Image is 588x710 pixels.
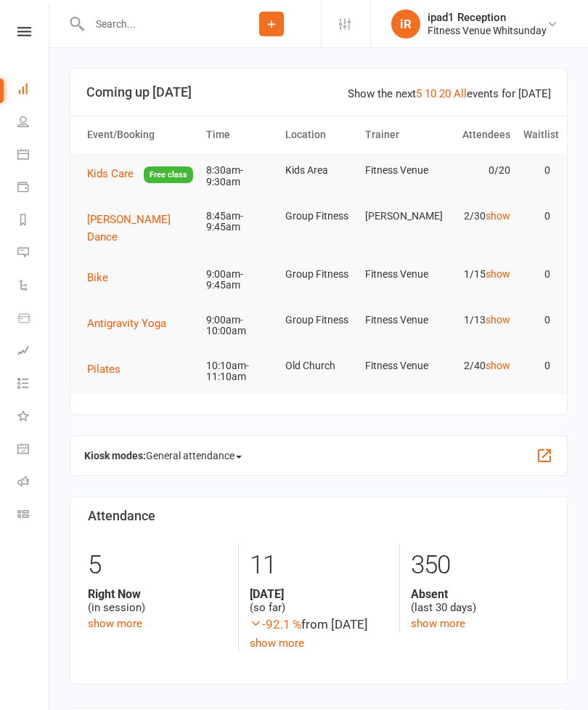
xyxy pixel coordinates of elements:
[517,349,557,383] td: 0
[250,587,388,601] strong: [DATE]
[17,401,50,434] a: What's New
[17,140,50,172] a: Calendar
[250,637,304,650] a: show more
[200,349,279,395] td: 10:10am-11:10am
[144,166,193,183] span: Free class
[200,199,279,245] td: 8:45am-9:45am
[17,205,50,238] a: Reports
[87,269,118,286] button: Bike
[359,153,438,187] td: Fitness Venue
[87,363,121,376] span: Pilates
[411,587,550,601] strong: Absent
[411,544,550,587] div: 350
[87,213,171,243] span: [PERSON_NAME] Dance
[17,434,50,467] a: General attendance kiosk mode
[17,336,50,368] a: Assessments
[17,303,50,336] a: Product Sales
[517,153,557,187] td: 0
[517,303,557,337] td: 0
[88,617,142,630] a: show more
[17,172,50,205] a: Payments
[200,153,279,199] td: 8:30am-9:30am
[438,303,517,337] td: 1/13
[87,271,108,284] span: Bike
[359,199,438,233] td: [PERSON_NAME]
[279,303,358,337] td: Group Fitness
[200,116,279,153] th: Time
[200,303,279,349] td: 9:00am-10:00am
[279,116,358,153] th: Location
[88,587,227,601] strong: Right Now
[438,116,517,153] th: Attendees
[279,349,358,383] td: Old Church
[87,211,193,246] button: [PERSON_NAME] Dance
[486,360,510,371] a: show
[17,74,50,107] a: Dashboard
[200,257,279,303] td: 9:00am-9:45am
[517,116,557,153] th: Waitlist
[17,499,50,532] a: Class kiosk mode
[87,167,134,180] span: Kids Care
[517,199,557,233] td: 0
[411,617,465,630] a: show more
[438,349,517,383] td: 2/40
[87,165,193,183] button: Kids CareFree class
[428,24,547,37] div: Fitness Venue Whitsunday
[250,544,388,587] div: 11
[348,85,551,102] div: Show the next events for [DATE]
[250,615,388,634] div: from [DATE]
[87,315,176,332] button: Antigravity Yoga
[88,544,227,587] div: 5
[416,87,422,100] a: 5
[438,257,517,291] td: 1/15
[87,317,166,330] span: Antigravity Yoga
[279,153,358,187] td: Kids Area
[146,444,242,467] span: General attendance
[359,303,438,337] td: Fitness Venue
[86,85,551,100] h3: Coming up [DATE]
[439,87,451,100] a: 20
[359,116,438,153] th: Trainer
[359,257,438,291] td: Fitness Venue
[88,587,227,615] div: (in session)
[279,257,358,291] td: Group Fitness
[486,268,510,280] a: show
[88,509,550,523] h3: Attendance
[250,617,301,632] span: -92.1 %
[359,349,438,383] td: Fitness Venue
[517,257,557,291] td: 0
[17,107,50,140] a: People
[411,587,550,615] div: (last 30 days)
[250,587,388,615] div: (so far)
[438,153,517,187] td: 0/20
[81,116,200,153] th: Event/Booking
[425,87,436,100] a: 10
[87,360,131,378] button: Pilates
[279,199,358,233] td: Group Fitness
[486,314,510,326] a: show
[428,11,547,24] div: ipad1 Reception
[85,14,222,34] input: Search...
[84,450,146,461] strong: Kiosk modes:
[391,9,420,39] div: iR
[454,87,467,100] a: All
[17,467,50,499] a: Roll call kiosk mode
[438,199,517,233] td: 2/30
[486,210,510,222] a: show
